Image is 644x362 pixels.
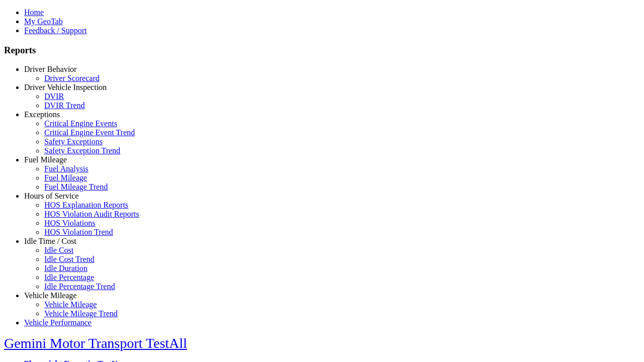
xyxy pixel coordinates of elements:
[44,128,135,137] a: Critical Engine Event Trend
[44,201,128,209] a: HOS Explanation Reports
[44,74,100,82] a: Driver Scorecard
[44,309,118,318] a: Vehicle Mileage Trend
[44,183,108,191] a: Fuel Mileage Trend
[44,228,113,236] a: HOS Violation Trend
[4,335,187,351] a: Gemini Motor Transport TestAll
[44,264,88,273] a: Idle Duration
[24,237,76,245] a: Idle Time / Cost
[44,255,95,263] a: Idle Cost Trend
[44,146,120,155] a: Safety Exception Trend
[44,173,87,182] a: Fuel Mileage
[24,291,76,300] a: Vehicle Mileage
[44,210,139,218] a: HOS Violation Audit Reports
[44,246,73,254] a: Idle Cost
[44,164,89,173] a: Fuel Analysis
[24,8,44,17] a: Home
[44,282,115,291] a: Idle Percentage Trend
[24,110,60,119] a: Exceptions
[24,318,92,327] a: Vehicle Performance
[24,83,107,92] a: Driver Vehicle Inspection
[44,119,117,128] a: Critical Engine Events
[4,45,640,56] h3: Reports
[24,65,76,73] a: Driver Behavior
[44,137,103,146] a: Safety Exceptions
[44,219,95,227] a: HOS Violations
[44,300,97,309] a: Vehicle Mileage
[44,92,64,101] a: DVIR
[44,101,85,110] a: DVIR Trend
[24,192,78,200] a: Hours of Service
[24,155,67,164] a: Fuel Mileage
[24,17,63,26] a: My GeoTab
[44,273,94,282] a: Idle Percentage
[24,26,87,35] a: Feedback / Support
